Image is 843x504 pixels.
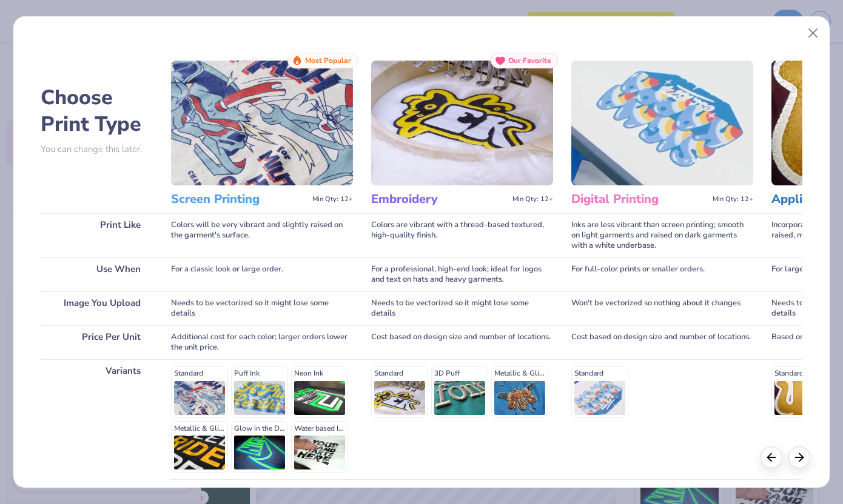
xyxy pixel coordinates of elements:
h3: Digital Printing [571,191,708,207]
span: Min Qty: 12+ [312,195,353,204]
div: Cost based on design size and number of locations. [371,325,553,359]
div: Inks are less vibrant than screen printing; smooth on light garments and raised on dark garments ... [571,213,753,257]
div: Colors will be very vibrant and slightly raised on the garment's surface. [171,213,353,257]
div: Print Like [41,213,153,257]
img: Digital Printing [571,61,753,185]
div: Won't be vectorized so nothing about it changes [571,291,753,325]
div: Additional cost for each color; larger orders lower the unit price. [171,325,353,359]
span: Min Qty: 12+ [713,195,753,204]
div: For a classic look or large order. [171,257,353,291]
span: Min Qty: 12+ [512,195,553,204]
h3: Screen Printing [171,191,307,207]
div: Price Per Unit [41,325,153,359]
div: Use When [41,257,153,291]
div: Image You Upload [41,291,153,325]
div: Needs to be vectorized so it might lose some details [371,291,553,325]
div: Cost based on design size and number of locations. [571,325,753,359]
img: Screen Printing [171,61,353,185]
div: For full-color prints or smaller orders. [571,257,753,291]
div: Needs to be vectorized so it might lose some details [171,291,353,325]
img: Embroidery [371,61,553,185]
h2: Choose Print Type [41,84,153,138]
div: Variants [41,359,153,479]
div: Colors are vibrant with a thread-based textured, high-quality finish. [371,213,553,257]
span: Our Favorite [508,56,551,65]
p: You can change this later. [41,144,153,154]
div: For a professional, high-end look; ideal for logos and text on hats and heavy garments. [371,257,553,291]
span: Most Popular [305,56,351,65]
h3: Embroidery [371,191,508,207]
